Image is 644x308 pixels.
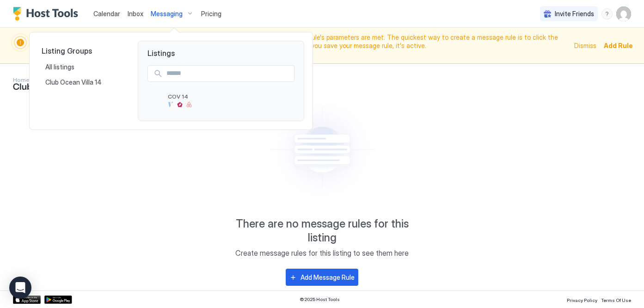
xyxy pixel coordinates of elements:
[45,78,103,86] span: Club Ocean Villa 14
[168,93,291,100] span: COV 14
[45,63,76,71] span: All listings
[9,277,31,299] div: Open Intercom Messenger
[42,46,123,55] span: Listing Groups
[151,93,166,108] div: listing image
[163,66,294,81] input: Input Field
[138,41,304,58] span: Listings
